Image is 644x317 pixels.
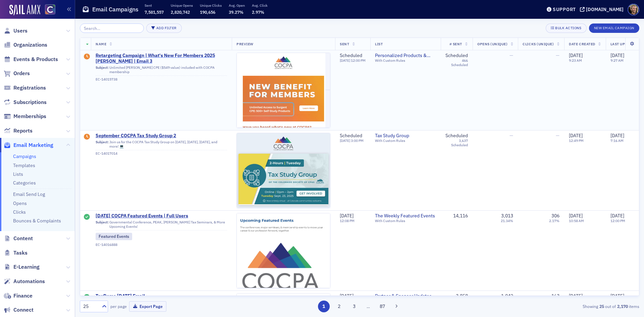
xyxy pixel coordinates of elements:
[96,65,227,76] div: Unlimited [PERSON_NAME] CPE ($549 value) included with COCPA membership
[4,278,45,285] a: Automations
[340,138,351,143] span: [DATE]
[569,58,582,63] time: 9:23 AM
[509,133,513,139] span: —
[4,306,34,314] a: Connect
[569,133,583,139] span: [DATE]
[96,77,227,82] div: EC-14015738
[598,303,605,309] strong: 25
[340,58,351,63] span: [DATE]
[4,127,33,135] a: Reports
[569,138,584,143] time: 12:49 PM
[375,219,436,223] div: With Custom Rules
[569,52,583,58] span: [DATE]
[318,301,330,312] button: 1
[569,213,583,219] span: [DATE]
[13,191,45,197] a: Email Send Log
[610,52,624,58] span: [DATE]
[610,58,624,63] time: 9:27 AM
[4,263,40,271] a: E-Learning
[229,9,244,15] span: 39.27%
[13,27,28,35] span: Users
[13,41,47,49] span: Organizations
[445,213,468,219] div: 14,116
[83,303,98,310] div: 25
[96,65,109,74] span: Subject:
[348,301,360,312] button: 3
[13,235,33,242] span: Content
[13,292,33,300] span: Finance
[13,306,34,314] span: Connect
[9,5,40,15] img: SailAMX
[84,54,90,60] div: Draft
[84,134,90,141] div: Draft
[610,133,624,139] span: [DATE]
[13,171,23,177] a: Lists
[445,139,468,147] div: 3,637 Scheduled
[586,6,624,12] div: [DOMAIN_NAME]
[4,249,28,257] a: Tasks
[96,233,132,240] div: Featured Events
[445,133,468,139] div: Scheduled
[501,213,513,219] div: 3,013
[555,26,581,30] div: Bulk Actions
[549,219,559,223] div: 2.17%
[13,249,28,257] span: Tasks
[237,53,330,282] img: email-preview-2217.jpeg
[556,133,559,139] span: —
[229,3,245,8] p: Avg. Open
[13,113,46,120] span: Memberships
[340,133,364,139] div: Scheduled
[4,292,33,300] a: Finance
[96,53,227,64] span: Retargeting Campaign | What's New For Members 2025 [PERSON_NAME] | Email 3
[445,293,468,299] div: 3,858
[333,301,345,312] button: 2
[4,56,58,63] a: Events & Products
[458,303,639,309] div: Showing out of items
[13,278,45,285] span: Automations
[80,23,144,33] input: Search…
[375,133,436,139] a: Tax Study Group
[340,218,355,223] time: 12:08 PM
[96,213,227,219] a: [DATE] COCPA Featured Events | Full Users
[4,84,46,92] a: Registrations
[13,180,36,186] a: Categories
[96,42,106,46] span: Name
[4,235,33,242] a: Content
[96,140,109,149] span: Subject:
[13,209,26,215] a: Clicks
[546,23,586,33] button: Bulk Actions
[96,133,227,139] span: September COCPA Tax Study Group 2
[200,3,222,8] p: Unique Clicks
[445,58,468,67] div: 466 Scheduled
[377,301,388,312] button: 87
[13,162,35,168] a: Templates
[610,218,625,223] time: 12:00 PM
[4,99,47,106] a: Subscriptions
[553,6,576,12] div: Support
[449,42,462,46] span: # Sent
[551,293,559,299] div: 163
[13,142,53,149] span: Email Marketing
[340,53,366,59] div: Scheduled
[96,220,227,230] div: Governmental Conference, PEAK, [PERSON_NAME] Tax Seminars, & More Upcoming Events!
[375,293,436,299] a: Partner & Sponsor Updates
[146,23,182,33] button: Add Filter
[13,56,58,63] span: Events & Products
[96,293,227,299] a: TaxDome [DATE] Email
[340,213,354,219] span: [DATE]
[340,42,349,46] span: Sent
[589,24,639,31] a: New Email Campaign
[610,213,624,219] span: [DATE]
[616,303,629,309] strong: 2,170
[610,293,624,299] span: [DATE]
[13,70,30,77] span: Orders
[92,5,139,13] h1: Email Campaigns
[556,52,559,58] span: —
[145,3,164,8] p: Sent
[96,220,109,229] span: Subject:
[375,53,436,59] a: Personalized Products & Events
